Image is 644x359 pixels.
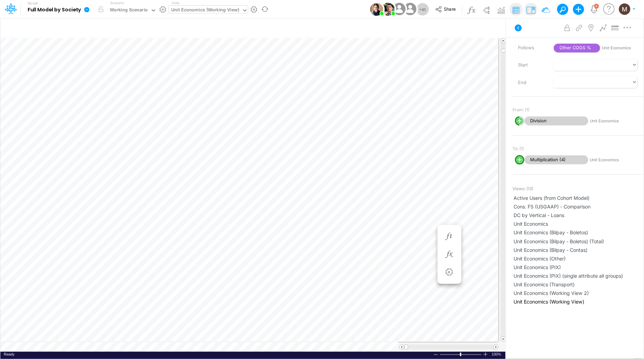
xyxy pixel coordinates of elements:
b: Full Model by Society [28,7,81,13]
svg: circle with outer border [515,155,525,165]
span: Unit Economics (PIX) [514,264,643,271]
div: Zoom [440,352,483,357]
a: Notifications [590,5,598,13]
span: Division [525,116,588,126]
span: Unit Economics (Other) [514,255,643,262]
span: Other COGS % [554,43,601,53]
span: Views: ( 13 ) [513,186,534,192]
span: Unit Economics (Working View 2) [514,289,643,297]
span: Active Users (from Cohort Model) [514,194,643,202]
span: Unit Economics (PIX) (single attribute all groups) [514,272,643,279]
div: Working Scenario [110,7,148,14]
span: To: (1) [513,146,524,152]
div: Zoom Out [433,352,439,357]
span: Multiplication (4) [525,155,588,165]
span: Ready [4,352,14,356]
label: Scenario [110,0,124,6]
span: 100% [492,352,502,357]
span: Unit Economics [514,220,643,227]
div: In Ready mode [4,352,14,357]
img: User Image Icon [391,1,407,17]
span: Unit Economics (Bilpay - Contas) [514,246,643,254]
div: 4 unread items [596,4,598,8]
svg: circle with outer border [515,116,525,126]
span: Unit Economics (Working View) [514,298,643,305]
button: Share [432,4,460,15]
label: Model [28,1,38,6]
input: Type a title here [6,22,355,36]
img: User Image Icon [370,3,383,16]
label: Follows [513,42,548,54]
span: Unit Economics [602,45,637,51]
div: Unit Economics (Working View) [171,7,239,14]
span: Unit Economics (Transport) [514,281,643,288]
div: Zoom [460,353,461,356]
label: View [172,0,179,6]
span: DC by Vertical - Loans [514,212,643,219]
span: + 45 [419,7,426,12]
span: Cons. FS (USGAAP) - Comparison [514,203,643,210]
div: Zoom In [483,352,488,357]
label: End [513,77,548,89]
span: From: (1) [513,107,530,113]
span: Unit Economics (Bilpay - Boletos) (Total) [514,238,643,245]
div: Zoom level [492,352,502,357]
label: Start [513,59,548,71]
img: User Image Icon [382,3,395,16]
span: Unit Economics (Bilpay - Boletos) [514,229,643,236]
span: Share [444,6,456,11]
img: User Image Icon [402,1,418,17]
